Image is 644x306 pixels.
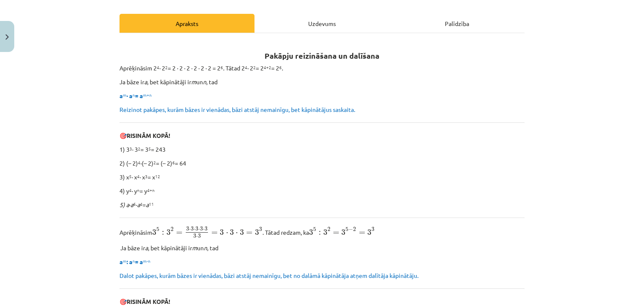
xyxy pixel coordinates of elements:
div: Palīdzība [390,14,525,33]
i: m [192,244,197,252]
sup: m [123,92,127,98]
span: 3 [193,234,196,238]
i: a [145,244,148,252]
sup: n [137,187,140,193]
p: 4) y ∙ y = y [119,187,525,195]
span: Reizinot pakāpes, kurām bāzes ir vienādas, bāzi atstāj nemainīgu, bet kāpinātājus saskaita. [119,106,355,113]
span: ⋅ [189,229,191,231]
span: ⋅ [194,229,195,231]
p: Ja bāze ir , bet kāpinātāji ir un , tad [119,244,525,252]
sup: 4 [140,201,143,207]
b: RISINĀM KOPĀ! [127,132,170,139]
span: ⋅ [198,229,200,231]
span: 5 [345,227,348,231]
sup: 5 [148,145,151,152]
p: ∙ ∙ = [119,200,525,209]
span: 3 [195,227,198,231]
span: 3 [191,227,194,231]
span: 3 [152,229,156,235]
p: 🎯 [119,131,525,140]
span: ⋅ [196,236,198,238]
span: 2 [353,227,356,231]
img: icon-close-lesson-0947bae3869378f0d4975bcd49f059093ad1ed9edebbc8119c70593378902aed.svg [5,34,9,40]
div: Apraksts [119,14,254,33]
sup: 2 [153,159,156,166]
span: = [211,231,218,235]
sup: n [132,258,135,264]
span: 3 [198,234,201,238]
p: Ja bāze ir , bet kāpinātāji ir un , tad [119,78,525,86]
span: = [333,231,339,235]
p: 1) 3 ∙ 3 = 3 = 243 [119,145,525,154]
sup: m-n [143,258,151,264]
sup: 4+n [147,187,155,193]
span: = [246,231,252,235]
strong: a : a = a [119,258,151,265]
span: 3 [230,229,234,235]
div: Uzdevums [254,14,390,33]
b: RISINĀM KOPĀ! [127,298,170,305]
span: 5 [313,227,316,231]
sup: 12 [155,173,160,179]
span: − [348,228,353,232]
i: a [137,201,140,208]
p: Aprēķināsim 2 ∙ 2 = 2 ∙ 2 ∙ 2 ∙ 2 ∙ 2 ∙ 2 = 2 . Tātad 2 ∙ 2 = 2 = 2 . [119,64,525,73]
span: 3 [205,227,208,231]
sup: 4 [138,159,140,166]
p: 2) (– 2) ∙(– 2) = (– 2) = 64 [119,159,525,168]
sup: 2 [253,64,256,70]
sup: 3 [145,173,148,179]
sup: 3 [130,145,132,152]
span: 3 [309,229,313,235]
span: 2 [171,227,174,231]
span: 3 [371,227,374,231]
span: 3 [240,229,244,235]
p: 3) x ∙ x ∙ x = x [119,173,525,182]
sup: 6 [172,159,175,166]
span: ⋅ [226,232,228,235]
i: a [146,201,149,208]
sup: 4 [245,64,247,70]
span: 3 [259,227,262,231]
span: = [359,231,365,235]
span: 3 [255,229,259,235]
span: 3 [166,229,171,235]
span: = [176,231,182,235]
span: 3 [220,229,224,235]
span: 3 [323,229,327,235]
b: Pakāpju reizināšana un dalīšana [265,51,379,60]
i: n [203,78,206,86]
i: a [130,201,133,208]
span: ⋅ [203,229,205,231]
strong: a ∙ a = a [119,92,152,99]
sup: 4 [137,173,140,179]
sup: 5 [129,173,132,179]
span: 3 [186,227,189,231]
sup: 6 [279,64,282,70]
p: Aprēķināsim . Tātad redzam, ka [119,226,525,239]
span: : [162,231,164,235]
i: a [144,78,147,86]
sup: 4+2 [264,64,271,70]
sup: n [132,92,135,98]
span: Dalot pakāpes, kurām bāzes ir vienādas, bāzi atstāj nemainīgu, bet no dalāmā kāpinātāja atņem dal... [119,272,418,279]
p: 🎯 [119,297,525,306]
sup: 4 [157,64,159,70]
sup: 6 [133,201,136,207]
sup: 2 [138,145,140,152]
span: 5 [156,227,159,231]
span: 3 [341,229,345,235]
sup: 4 [129,187,132,193]
span: 3 [200,227,203,231]
i: 5) a [119,201,129,208]
sup: m+n [143,92,152,98]
span: : [319,231,321,235]
span: 2 [327,227,330,231]
sup: m [123,258,127,264]
sup: 11 [149,201,154,207]
i: n [204,244,207,252]
i: m [191,78,196,86]
sup: 6 [221,64,223,70]
sup: 2 [165,64,168,70]
span: ⋅ [236,232,238,235]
